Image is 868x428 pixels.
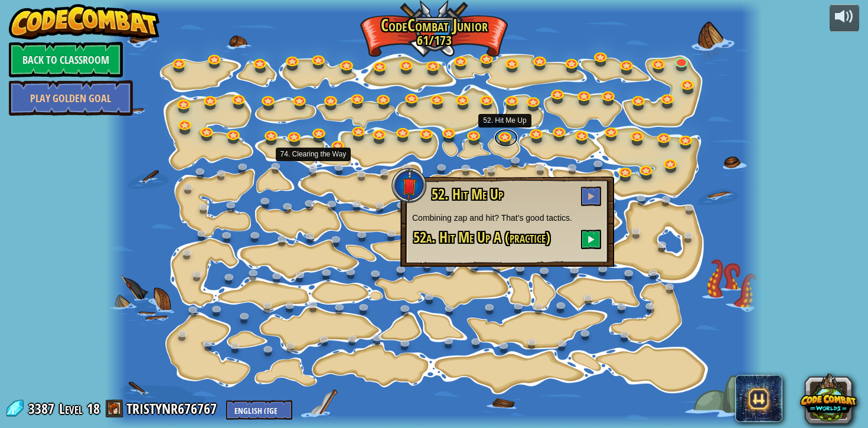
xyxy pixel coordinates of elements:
[9,80,133,116] a: Play Golden Goal
[830,4,859,32] button: Adjust volume
[412,212,602,224] p: Combining zap and hit? That's good tactics.
[126,399,220,418] a: TRISTYNR676767
[9,4,160,40] img: CodeCombat - Learn how to code by playing a game
[9,42,123,77] a: Back to Classroom
[87,399,100,418] span: 18
[581,187,601,206] button: Play
[413,227,550,247] span: 52a. Hit Me Up A (practice)
[432,184,503,204] span: 52. Hit Me Up
[28,399,58,418] span: 3387
[59,399,83,419] span: Level
[581,230,601,249] button: Play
